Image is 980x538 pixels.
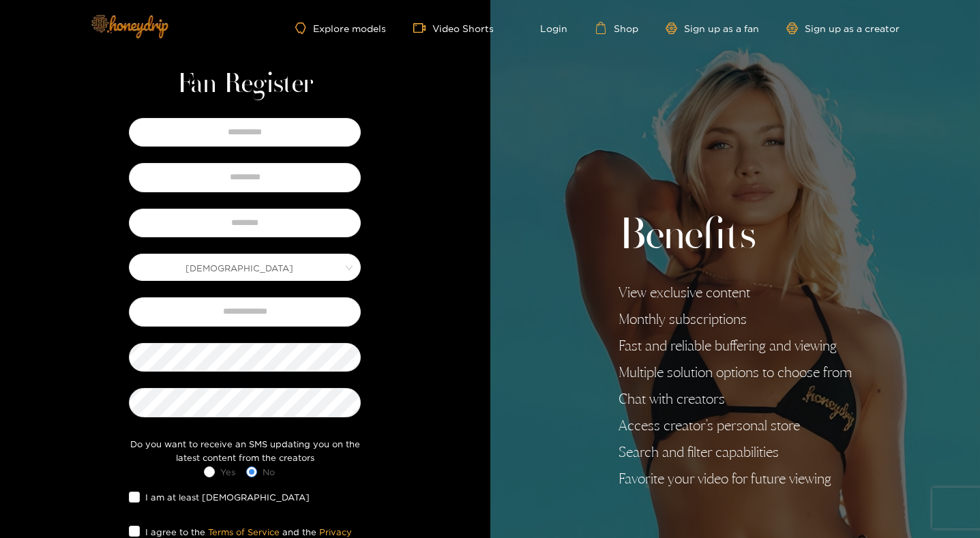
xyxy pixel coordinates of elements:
li: Monthly subscriptions [619,311,852,327]
li: Access creator's personal store [619,417,852,434]
a: Video Shorts [413,22,494,34]
span: I am at least [DEMOGRAPHIC_DATA] [140,490,315,504]
li: View exclusive content [619,284,852,301]
span: video-camera [413,22,432,34]
a: Login [521,22,567,34]
li: Chat with creators [619,391,852,407]
h2: Benefits [619,211,852,263]
a: Sign up as a fan [666,23,759,34]
span: Yes [215,465,241,479]
a: Shop [595,22,638,34]
span: No [257,465,280,479]
div: Do you want to receive an SMS updating you on the latest content from the creators [125,437,364,465]
a: Terms of Service [208,527,280,537]
li: Search and filter capabilities [619,444,852,460]
span: Male [130,258,360,277]
li: Multiple solution options to choose from [619,364,852,380]
li: Favorite your video for future viewing [619,470,852,487]
a: Explore models [295,23,385,34]
h1: Fan Register [177,68,313,101]
li: Fast and reliable buffering and viewing [619,338,852,354]
a: Sign up as a creator [786,23,900,34]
